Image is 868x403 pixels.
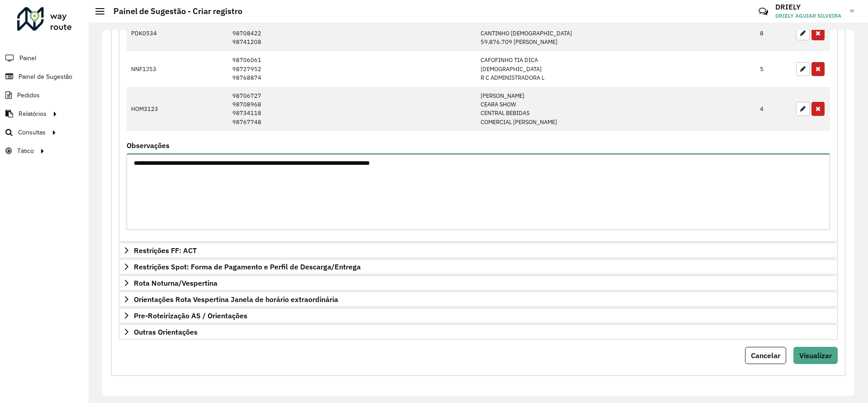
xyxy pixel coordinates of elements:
a: Outras Orientações [119,324,838,340]
td: 5 [755,51,792,87]
span: Pedidos [17,91,40,100]
td: [PERSON_NAME] CEARA SHOW CENTRAL BEBIDAS COMERCIAL [PERSON_NAME] [476,87,755,131]
td: 98706727 98708968 98734118 98767748 [227,87,476,131]
td: CAFOFINHO TIA DICA [DEMOGRAPHIC_DATA] R C ADMINISTRADORA L [476,51,755,87]
a: Restrições Spot: Forma de Pagamento e Perfil de Descarga/Entrega [119,259,838,274]
span: Relatórios [19,109,47,119]
span: Restrições Spot: Forma de Pagamento e Perfil de Descarga/Entrega [134,263,361,270]
span: Rota Noturna/Vespertina [134,279,217,287]
h3: DRIELY [775,3,843,11]
span: Cancelar [751,351,780,360]
a: Restrições FF: ACT [119,243,838,258]
button: Cancelar [745,347,786,364]
td: 98701143 98708422 98741208 [227,16,476,51]
td: 98706061 98727952 98768874 [227,51,476,87]
button: Visualizar [793,347,838,364]
span: Pre-Roteirização AS / Orientações [134,312,247,319]
a: Orientações Rota Vespertina Janela de horário extraordinária [119,292,838,307]
h2: Painel de Sugestão - Criar registro [104,6,242,16]
td: BARRACA FRUTOS MAR CANTINHO [DEMOGRAPHIC_DATA] 59.876.709 [PERSON_NAME] [476,16,755,51]
span: Restrições FF: ACT [134,247,197,254]
span: Outras Orientações [134,328,198,336]
td: 8 [755,16,792,51]
span: DRIELY AGUIAR SILVEIRA [775,12,843,20]
span: Painel de Sugestão [19,72,72,82]
td: HOM3123 [127,87,227,131]
a: Pre-Roteirização AS / Orientações [119,308,838,323]
span: Tático [17,146,34,156]
a: Contato Rápido [754,2,773,21]
a: Rota Noturna/Vespertina [119,275,838,291]
td: 4 [755,87,792,131]
span: Painel [19,53,36,63]
span: Consultas [18,128,46,137]
label: Observações [127,140,170,151]
span: Visualizar [799,351,832,360]
td: NNF1J53 [127,51,227,87]
td: PDK0534 [127,16,227,51]
span: Orientações Rota Vespertina Janela de horário extraordinária [134,296,338,303]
